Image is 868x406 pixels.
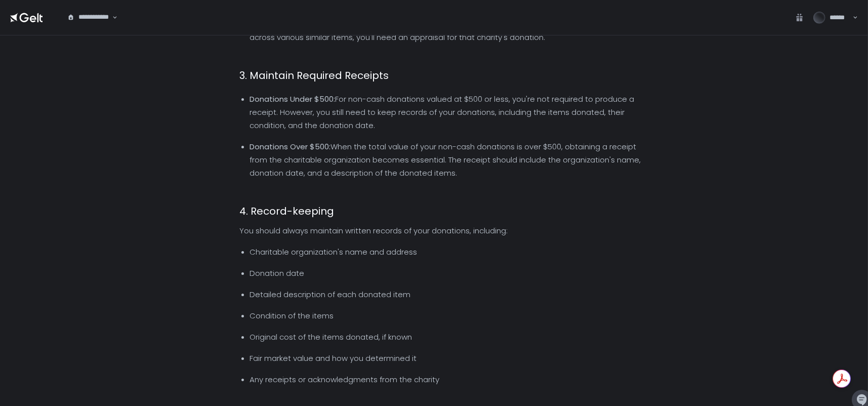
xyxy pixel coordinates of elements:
[250,348,645,369] li: Fair market value and how you determined it
[67,22,111,32] input: Search for option
[250,141,331,152] strong: Donations Over $500:
[250,263,645,284] li: Donation date
[250,305,645,327] li: Condition of the items
[250,94,336,104] strong: Donations Under $500:
[250,136,645,184] li: When the total value of your non-cash donations is over $500, obtaining a receipt from the charit...
[250,241,645,263] li: Charitable organization's name and address
[240,204,335,218] strong: 4. Record-keeping
[240,224,645,237] p: You should always maintain written records of your donations, including:
[240,68,389,83] strong: 3. Maintain Required Receipts
[250,327,645,348] li: Original cost of the items donated, if known
[250,369,645,390] li: Any receipts or acknowledgments from the charity
[250,284,645,305] li: Detailed description of each donated item
[61,7,117,28] div: Search for option
[250,89,645,136] li: For non-cash donations valued at $500 or less, you're not required to produce a receipt. However,...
